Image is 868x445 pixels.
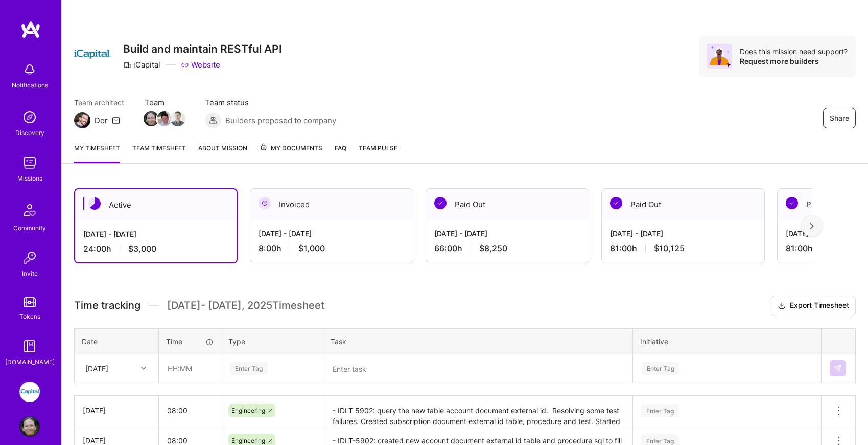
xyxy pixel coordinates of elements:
img: Builders proposed to company [205,112,221,128]
span: $8,250 [479,243,507,254]
div: Enter Tag [642,361,679,376]
div: Time [166,336,214,347]
a: FAQ [335,143,346,163]
img: bell [19,59,40,80]
img: Community [17,198,42,222]
span: $3,000 [128,243,156,254]
div: Invite [22,268,38,279]
div: Missions [17,173,42,184]
img: Paid Out [786,197,798,209]
img: discovery [19,107,40,127]
img: Team Architect [74,112,90,128]
img: Team Member Avatar [157,111,172,126]
a: About Mission [198,143,247,163]
span: Share [830,113,849,123]
div: [DATE] - [DATE] [83,229,228,239]
th: Task [323,328,633,354]
textarea: - IDLT 5902: query the new table account document external id. Resolving some test failures. Crea... [324,397,631,425]
img: Paid Out [434,197,447,209]
a: My Documents [260,143,322,163]
img: Paid Out [610,197,622,209]
input: HH:MM [159,355,220,382]
i: icon Download [778,301,786,311]
div: 66:00 h [434,243,580,254]
span: My Documents [260,143,322,154]
span: Team Pulse [359,144,397,152]
img: guide book [19,336,40,357]
div: Does this mission need support? [740,47,848,56]
img: Invite [19,248,40,268]
div: 81:00 h [610,243,756,254]
div: [DATE] - [DATE] [610,228,756,239]
div: Tokens [19,311,40,322]
div: Initiative [640,336,814,347]
div: Active [75,189,237,220]
a: User Avatar [17,416,42,437]
div: [DATE] [85,363,108,374]
img: teamwork [19,152,40,173]
span: Team status [205,97,336,108]
button: Export Timesheet [771,296,856,316]
img: Team Member Avatar [170,111,185,126]
a: Team Member Avatar [158,110,171,127]
div: [DATE] [83,405,150,416]
span: Engineering [231,437,265,444]
div: Enter Tag [641,403,679,418]
i: icon Mail [112,116,120,124]
img: Team Member Avatar [144,111,159,126]
div: Invoiced [250,189,413,220]
img: right [810,222,814,230]
span: Team [145,97,184,108]
a: Team Member Avatar [145,110,158,127]
div: iCapital [123,59,160,70]
a: iCapital: Build and maintain RESTful API [17,382,42,402]
div: Discovery [15,127,44,138]
i: icon Chevron [141,366,146,371]
div: 24:00 h [83,243,228,254]
img: Company Logo [74,36,111,73]
img: Avatar [707,44,732,69]
span: Engineering [231,407,265,414]
div: 8:00 h [259,243,405,254]
img: Invoiced [259,197,271,209]
div: Paid Out [426,189,589,220]
a: Website [181,59,220,70]
div: [DOMAIN_NAME] [5,357,55,367]
img: logo [20,20,41,39]
img: tokens [24,297,36,307]
span: $1,000 [298,243,325,254]
div: Community [13,222,46,233]
div: [DATE] - [DATE] [434,228,580,239]
img: User Avatar [19,416,40,437]
div: Notifications [12,80,48,91]
div: Enter Tag [230,361,268,376]
div: Paid Out [602,189,764,220]
img: Active [88,197,101,210]
a: Team Member Avatar [171,110,184,127]
span: [DATE] - [DATE] , 2025 Timesheet [167,299,324,312]
button: Share [823,108,856,128]
a: Team timesheet [132,143,186,163]
a: My timesheet [74,143,120,163]
a: Team Pulse [359,143,397,163]
span: Builders proposed to company [225,115,336,126]
div: [DATE] - [DATE] [259,228,405,239]
img: Submit [834,364,842,372]
span: $10,125 [654,243,685,254]
th: Type [221,328,323,354]
i: icon CompanyGray [123,61,131,69]
span: Time tracking [74,299,140,312]
h3: Build and maintain RESTful API [123,42,282,55]
span: Team architect [74,97,124,108]
img: iCapital: Build and maintain RESTful API [19,382,40,402]
div: Request more builders [740,56,848,66]
div: Dor [95,115,108,126]
input: HH:MM [159,397,221,424]
th: Date [75,328,159,354]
